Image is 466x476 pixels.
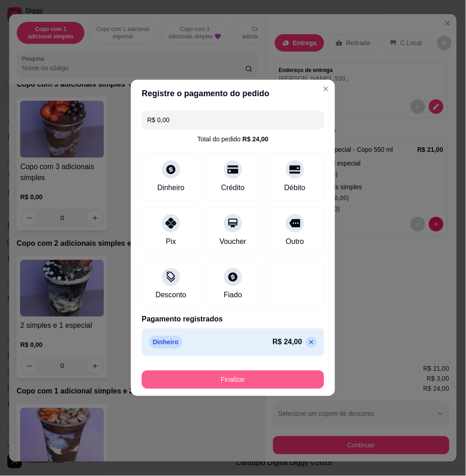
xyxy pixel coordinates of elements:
p: Dinheiro [149,336,182,349]
p: R$ 24,00 [273,337,302,348]
p: Pagamento registrados [142,314,324,325]
button: Finalizar [142,371,324,389]
div: Dinheiro [157,182,185,193]
input: Ex.: hambúrguer de cordeiro [147,111,319,129]
header: Registre o pagamento do pedido [131,80,335,107]
div: Voucher [220,236,247,247]
div: Débito [285,182,305,193]
button: Close [319,82,333,96]
div: Outro [286,236,304,247]
div: Total do pedido [197,135,269,144]
div: R$ 24,00 [243,135,269,144]
div: Fiado [224,290,242,301]
div: Pix [166,236,176,247]
div: Crédito [221,182,245,193]
div: Desconto [155,290,186,301]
